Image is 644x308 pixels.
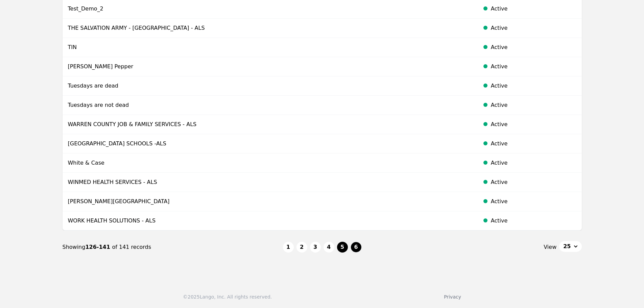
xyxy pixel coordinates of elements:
button: 1 [283,242,294,253]
button: 4 [324,242,334,253]
td: THE SALVATION ARMY - [GEOGRAPHIC_DATA] - ALS [63,19,475,38]
div: Active [491,101,576,109]
div: Active [491,43,576,51]
div: Active [491,140,576,148]
div: Active [491,197,576,206]
td: Tuesdays are dead [63,76,475,96]
td: White & Case [63,153,475,173]
span: View [544,243,556,251]
td: WARREN COUNTY JOB & FAMILY SERVICES - ALS [63,115,475,134]
div: Active [491,120,576,128]
div: Active [491,63,576,71]
div: Active [491,178,576,186]
td: [GEOGRAPHIC_DATA] SCHOOLS -ALS [63,134,475,153]
td: [PERSON_NAME] Pepper [63,57,475,76]
td: TIN [63,38,475,57]
span: 25 [563,242,571,251]
a: Privacy [444,294,461,300]
nav: Page navigation [63,231,582,264]
td: [PERSON_NAME][GEOGRAPHIC_DATA] [63,192,475,211]
div: Active [491,24,576,32]
div: Active [491,5,576,13]
button: 3 [310,242,321,253]
button: 25 [559,241,581,252]
div: Active [491,217,576,225]
div: © 2025 Lango, Inc. All rights reserved. [183,293,272,300]
button: 5 [337,242,348,253]
div: Showing of 141 records [63,243,283,251]
div: Active [491,159,576,167]
div: Active [491,82,576,90]
span: 126-141 [85,244,112,250]
button: 2 [296,242,307,253]
td: WORK HEALTH SOLUTIONS - ALS [63,211,475,231]
td: WINMED HEALTH SERVICES - ALS [63,173,475,192]
td: Tuesdays are not dead [63,96,475,115]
